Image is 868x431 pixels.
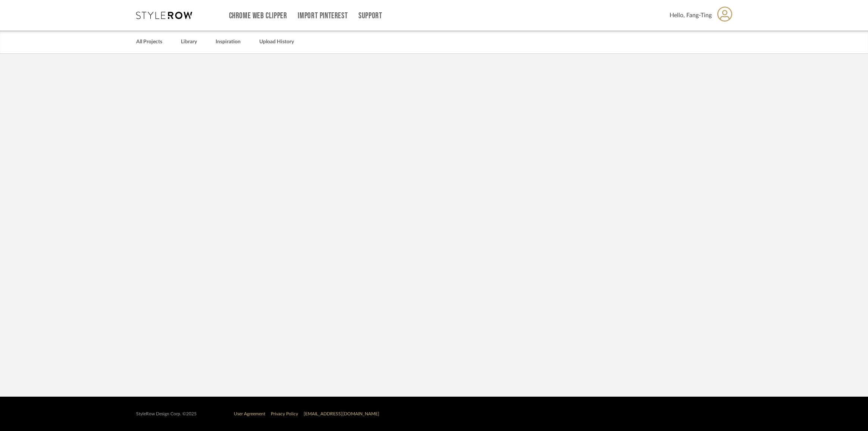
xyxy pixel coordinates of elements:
[271,412,298,416] a: Privacy Policy
[229,13,287,19] a: Chrome Web Clipper
[298,13,348,19] a: Import Pinterest
[259,37,294,47] a: Upload History
[304,412,379,416] a: [EMAIL_ADDRESS][DOMAIN_NAME]
[216,37,241,47] a: Inspiration
[234,412,265,416] a: User Agreement
[181,37,197,47] a: Library
[358,13,382,19] a: Support
[670,11,712,20] span: Hello, Fang-Ting
[136,37,162,47] a: All Projects
[136,411,197,417] div: StyleRow Design Corp. ©2025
